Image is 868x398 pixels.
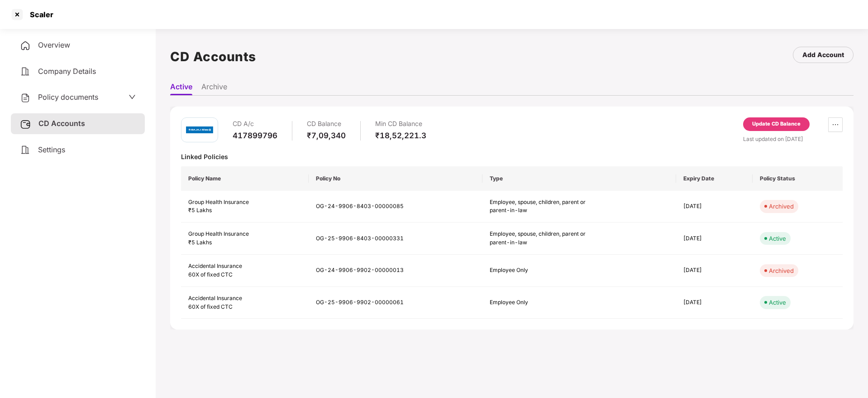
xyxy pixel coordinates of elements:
h1: CD Accounts [170,47,256,67]
img: svg+xml;base64,PHN2ZyB4bWxucz0iaHR0cDovL3d3dy53My5vcmcvMjAwMC9zdmciIHdpZHRoPSIyNCIgaGVpZ2h0PSIyNC... [20,40,31,51]
div: Accidental Insurance [188,262,301,271]
img: svg+xml;base64,PHN2ZyB4bWxucz0iaHR0cDovL3d3dy53My5vcmcvMjAwMC9zdmciIHdpZHRoPSIyNCIgaGVpZ2h0PSIyNC... [20,145,31,155]
div: Active [769,298,786,307]
div: Archived [769,266,794,275]
span: ellipsis [829,121,842,128]
div: Update CD Balance [752,120,801,128]
span: ₹5 Lakhs [188,207,212,214]
th: Policy Status [753,166,843,191]
button: ellipsis [828,117,843,132]
span: CD Accounts [38,119,85,128]
span: 60X of fixed CTC [188,271,233,278]
td: [DATE] [676,287,753,319]
div: ₹7,09,340 [307,131,346,141]
td: OG-25-9906-9902-00000061 [309,287,482,319]
div: Archived [769,202,794,211]
span: Company Details [38,67,96,76]
li: Archive [201,82,227,95]
div: Min CD Balance [375,117,426,131]
td: OG-24-9906-9902-00000013 [309,255,482,287]
span: Policy documents [38,92,98,102]
div: Linked Policies [181,152,843,161]
span: ₹5 Lakhs [188,239,212,246]
div: Scaler [24,10,53,19]
div: CD A/c [233,117,277,131]
div: Employee Only [490,266,589,275]
td: OG-25-9906-8403-00000331 [309,223,482,255]
div: Last updated on [DATE] [743,135,843,143]
div: Employee, spouse, children, parent or parent-in-law [490,230,589,247]
div: Active [769,234,786,243]
span: down [129,93,136,101]
td: [DATE] [676,255,753,287]
div: Accidental Insurance [188,294,301,303]
th: Type [482,166,676,191]
td: OG-24-9906-8403-00000085 [309,191,482,223]
img: bajaj.png [186,121,213,139]
div: ₹18,52,221.3 [375,131,426,141]
td: [DATE] [676,191,753,223]
td: [DATE] [676,223,753,255]
div: Group Health Insurance [188,198,301,207]
div: CD Balance [307,117,346,131]
div: Employee, spouse, children, parent or parent-in-law [490,198,589,215]
th: Policy Name [181,166,309,191]
img: svg+xml;base64,PHN2ZyB3aWR0aD0iMjUiIGhlaWdodD0iMjQiIHZpZXdCb3g9IjAgMCAyNSAyNCIgZmlsbD0ibm9uZSIgeG... [20,119,31,130]
li: Active [170,82,192,95]
th: Policy No [309,166,482,191]
img: svg+xml;base64,PHN2ZyB4bWxucz0iaHR0cDovL3d3dy53My5vcmcvMjAwMC9zdmciIHdpZHRoPSIyNCIgaGVpZ2h0PSIyNC... [20,92,31,103]
div: Add Account [802,50,844,60]
span: 60X of fixed CTC [188,303,233,310]
div: Employee Only [490,298,589,307]
div: 417899796 [233,131,277,141]
span: Overview [38,40,70,49]
th: Expiry Date [676,166,753,191]
div: Group Health Insurance [188,230,301,238]
span: Settings [38,145,65,154]
img: svg+xml;base64,PHN2ZyB4bWxucz0iaHR0cDovL3d3dy53My5vcmcvMjAwMC9zdmciIHdpZHRoPSIyNCIgaGVpZ2h0PSIyNC... [20,66,31,77]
